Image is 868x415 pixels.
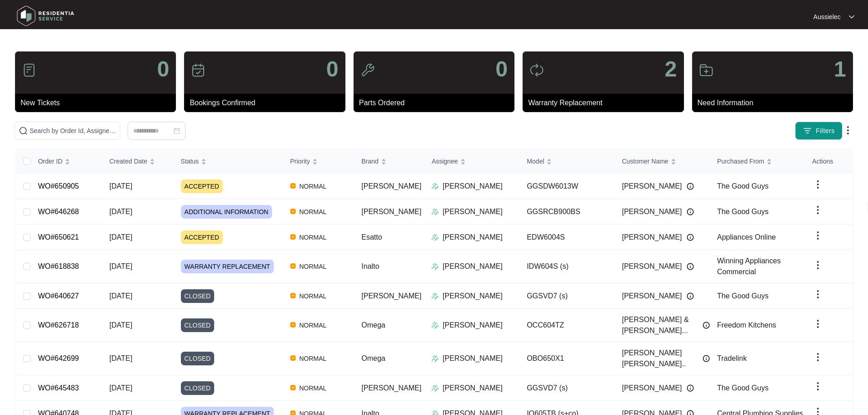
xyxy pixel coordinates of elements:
[431,183,439,190] img: Assigner Icon
[812,352,823,363] img: dropdown arrow
[296,320,330,331] span: NORMAL
[296,261,330,272] span: NORMAL
[431,234,439,241] img: Assigner Icon
[442,383,503,394] p: [PERSON_NAME]
[834,58,846,80] p: 1
[361,262,379,270] span: Inalto
[717,292,769,300] span: The Good Guys
[38,233,79,241] a: WO#650621
[354,149,424,174] th: Brand
[181,179,223,193] span: ACCEPTED
[812,381,823,392] img: dropdown arrow
[842,125,853,136] img: dropdown arrow
[157,58,169,80] p: 0
[38,156,62,166] span: Order ID
[710,149,805,174] th: Purchased From
[442,232,503,243] p: [PERSON_NAME]
[361,156,378,166] span: Brand
[290,385,296,390] img: Vercel Logo
[181,205,272,219] span: ADDITIONAL INFORMATION
[717,257,781,276] span: Winning Appliances Commercial
[717,156,764,166] span: Purchased From
[615,149,710,174] th: Customer Name
[519,225,615,250] td: EDW6004S
[290,234,296,240] img: Vercel Logo
[191,63,205,77] img: icon
[812,260,823,271] img: dropdown arrow
[361,208,421,215] span: [PERSON_NAME]
[109,384,132,392] span: [DATE]
[717,321,776,329] span: Freedom Kitchens
[812,289,823,300] img: dropdown arrow
[109,208,132,215] span: [DATE]
[849,15,854,19] img: dropdown arrow
[812,179,823,190] img: dropdown arrow
[687,234,694,241] img: Info icon
[361,292,421,300] span: [PERSON_NAME]
[38,321,79,329] a: WO#626718
[442,261,503,272] p: [PERSON_NAME]
[38,262,79,270] a: WO#618838
[181,352,215,365] span: CLOSED
[38,182,79,190] a: WO#650905
[431,292,439,300] img: Assigner Icon
[622,206,682,217] span: [PERSON_NAME]
[290,293,296,298] img: Vercel Logo
[703,322,710,329] img: Info icon
[622,261,682,272] span: [PERSON_NAME]
[442,181,503,192] p: [PERSON_NAME]
[622,383,682,394] span: [PERSON_NAME]
[290,355,296,361] img: Vercel Logo
[296,206,330,217] span: NORMAL
[290,183,296,189] img: Vercel Logo
[812,205,823,215] img: dropdown arrow
[181,231,223,244] span: ACCEPTED
[803,126,812,135] img: filter icon
[109,233,132,241] span: [DATE]
[296,383,330,394] span: NORMAL
[359,97,514,108] p: Parts Ordered
[290,156,310,166] span: Priority
[812,230,823,241] img: dropdown arrow
[31,149,102,174] th: Order ID
[360,63,375,77] img: icon
[528,97,683,108] p: Warranty Replacement
[698,97,853,108] p: Need Information
[181,289,215,303] span: CLOSED
[361,321,385,329] span: Omega
[109,321,132,329] span: [DATE]
[296,291,330,302] span: NORMAL
[109,292,132,300] span: [DATE]
[102,149,174,174] th: Created Date
[442,291,503,302] p: [PERSON_NAME]
[361,182,421,190] span: [PERSON_NAME]
[361,233,382,241] span: Esatto
[622,314,698,336] span: [PERSON_NAME] & [PERSON_NAME]...
[181,260,274,273] span: WARRANTY REPLACEMENT
[431,322,439,329] img: Assigner Icon
[519,250,615,283] td: IDW604S (s)
[687,384,694,392] img: Info icon
[38,208,79,215] a: WO#646268
[38,384,79,392] a: WO#645483
[622,181,682,192] span: [PERSON_NAME]
[519,283,615,309] td: GGSVD7 (s)
[717,354,747,362] span: Tradelink
[519,309,615,342] td: OCC604TZ
[38,292,79,300] a: WO#640627
[687,292,694,300] img: Info icon
[703,355,710,362] img: Info icon
[30,126,116,136] input: Search by Order Id, Assignee Name, Customer Name, Brand and Model
[805,149,853,174] th: Actions
[717,208,769,215] span: The Good Guys
[290,209,296,214] img: Vercel Logo
[21,97,176,108] p: New Tickets
[296,232,330,243] span: NORMAL
[622,291,682,302] span: [PERSON_NAME]
[687,263,694,270] img: Info icon
[717,182,769,190] span: The Good Guys
[622,156,668,166] span: Customer Name
[665,58,677,80] p: 2
[687,183,694,190] img: Info icon
[109,182,132,190] span: [DATE]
